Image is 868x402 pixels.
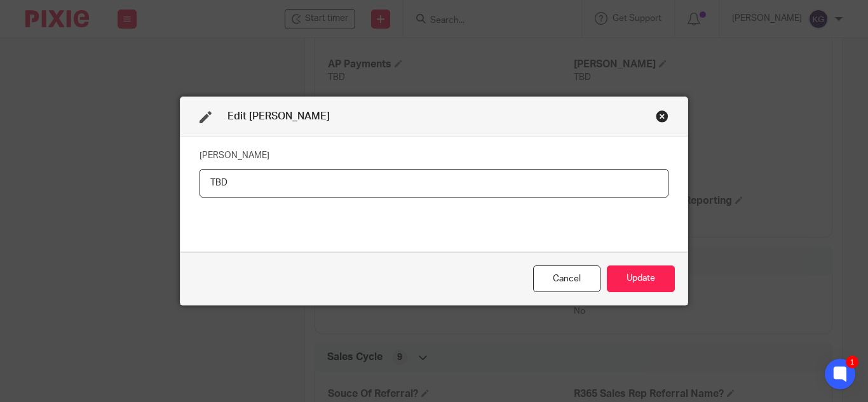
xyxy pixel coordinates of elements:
button: Update [607,265,675,293]
div: 1 [846,356,858,368]
div: Close this dialog window [533,265,600,293]
span: Edit [PERSON_NAME] [227,111,330,121]
input: EDI Vendors [200,169,668,198]
label: [PERSON_NAME] [200,149,269,162]
div: Close this dialog window [656,110,668,123]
